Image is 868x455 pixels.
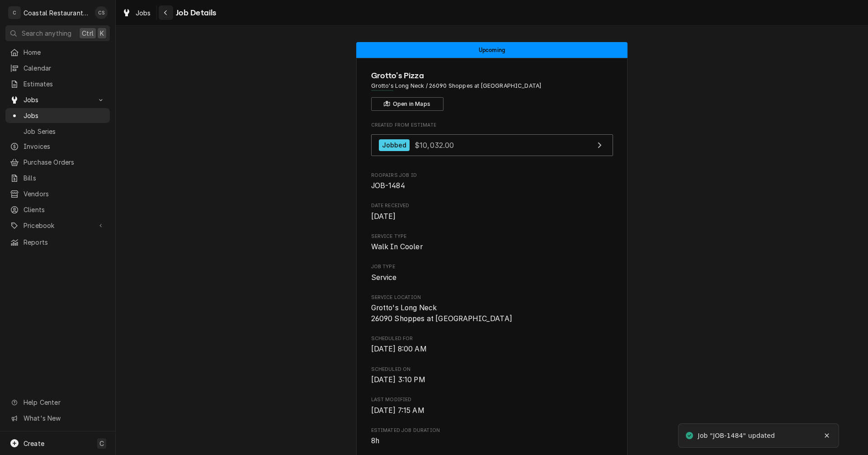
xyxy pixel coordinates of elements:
[371,396,613,416] div: Last Modified
[82,28,94,38] span: Ctrl
[24,79,105,89] span: Estimates
[371,180,613,191] span: Roopairs Job ID
[24,157,105,167] span: Purchase Orders
[371,263,613,283] div: Job Type
[5,45,110,60] a: Home
[371,294,613,324] div: Service Location
[371,344,613,355] span: Scheduled For
[415,140,454,149] span: $10,032.00
[356,42,627,58] div: Status
[5,186,110,201] a: Vendors
[136,8,151,18] span: Jobs
[371,303,613,324] span: Service Location
[371,172,613,191] div: Roopairs Job ID
[371,202,613,209] span: Date Received
[24,440,44,447] span: Create
[5,61,110,76] a: Calendar
[5,108,110,123] a: Jobs
[371,122,613,161] div: Created From Estimate
[371,335,613,355] div: Scheduled For
[24,63,105,73] span: Calendar
[371,436,613,446] span: Estimated Job Duration
[5,124,110,139] a: Job Series
[371,233,613,252] div: Service Type
[371,263,613,270] span: Job Type
[479,47,505,53] span: Upcoming
[5,218,110,233] a: Go to Pricebook
[22,28,71,38] span: Search anything
[371,172,613,179] span: Roopairs Job ID
[371,405,613,416] span: Last Modified
[5,411,110,426] a: Go to What's New
[100,28,104,38] span: K
[371,134,613,156] a: View Estimate
[24,173,105,183] span: Bills
[5,139,110,154] a: Invoices
[371,375,425,384] span: [DATE] 3:10 PM
[159,5,173,20] button: Navigate back
[371,82,613,90] span: Address
[5,235,110,250] a: Reports
[8,6,21,19] div: C
[371,303,512,323] span: Grotto's Long Neck 26090 Shoppes at [GEOGRAPHIC_DATA]
[371,406,425,415] span: [DATE] 7:15 AM
[24,398,104,407] span: Help Center
[371,396,613,403] span: Last Modified
[371,427,613,446] div: Estimated Job Duration
[24,221,92,230] span: Pricebook
[24,237,105,247] span: Reports
[95,6,108,19] div: Chris Sockriter's Avatar
[698,431,777,441] div: Job "JOB-1484" updated
[24,8,90,18] div: Coastal Restaurant Repair
[371,335,613,342] span: Scheduled For
[5,171,110,185] a: Bills
[371,97,443,111] button: Open in Maps
[24,47,105,57] span: Home
[95,6,108,19] div: CS
[5,395,110,410] a: Go to Help Center
[173,7,217,19] span: Job Details
[371,242,423,251] span: Walk In Cooler
[24,95,92,104] span: Jobs
[5,155,110,170] a: Purchase Orders
[371,70,613,111] div: Client Information
[371,345,427,353] span: [DATE] 8:00 AM
[118,5,155,20] a: Jobs
[24,413,104,423] span: What's New
[5,202,110,217] a: Clients
[371,202,613,222] div: Date Received
[371,294,613,301] span: Service Location
[24,111,105,120] span: Jobs
[371,366,613,385] div: Scheduled On
[371,181,405,190] span: JOB-1484
[24,189,105,199] span: Vendors
[371,427,613,434] span: Estimated Job Duration
[24,127,105,136] span: Job Series
[379,139,410,152] div: Jobbed
[371,70,613,82] span: Name
[371,374,613,385] span: Scheduled On
[24,205,105,214] span: Clients
[371,273,397,282] span: Service
[371,212,396,221] span: [DATE]
[371,211,613,222] span: Date Received
[371,272,613,283] span: Job Type
[5,76,110,91] a: Estimates
[24,142,105,151] span: Invoices
[371,233,613,240] span: Service Type
[5,25,110,41] button: Search anythingCtrlK
[371,436,379,445] span: 8h
[371,366,613,373] span: Scheduled On
[371,242,613,252] span: Service Type
[5,92,110,107] a: Go to Jobs
[99,439,104,448] span: C
[371,122,613,129] span: Created From Estimate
